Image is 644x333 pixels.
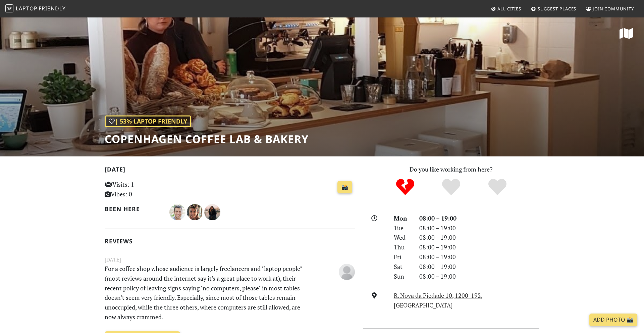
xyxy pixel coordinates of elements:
a: LaptopFriendly LaptopFriendly [5,3,66,15]
div: Thu [390,242,415,252]
span: Raz Harush [169,207,187,216]
div: No [382,178,428,196]
p: Do you like working from here? [363,164,539,174]
p: Visits: 1 Vibes: 0 [105,180,183,199]
div: Fri [390,252,415,262]
span: Laptop [16,5,38,12]
h2: [DATE] [105,166,355,176]
img: blank-535327c66bd565773addf3077783bbfce4b00ec00e9fd257753287c682c7fa38.png [339,264,355,280]
div: | 53% Laptop Friendly [105,115,191,127]
p: For a coffee shop whose audience is largely freelancers and "laptop people" (most reviews around ... [101,264,316,322]
div: 08:00 – 19:00 [415,213,543,223]
a: Add Photo 📸 [589,314,637,326]
a: Suggest Places [528,3,579,15]
div: 08:00 – 19:00 [415,242,543,252]
span: Join Community [593,6,634,12]
div: Wed [390,233,415,242]
div: Sun [390,272,415,281]
a: All Cities [488,3,524,15]
span: Anonymous [339,267,355,275]
img: 1637-leti.jpg [187,204,203,220]
a: R. Nova da Piedade 10, 1200-192, [GEOGRAPHIC_DATA] [394,291,483,309]
img: 1383-leticia.jpg [204,204,220,220]
h1: Copenhagen Coffee Lab & Bakery [105,133,309,145]
span: Suggest Places [538,6,577,12]
a: Join Community [583,3,637,15]
small: [DATE] [101,255,359,264]
img: 2833-raz.jpg [169,204,185,220]
div: 08:00 – 19:00 [415,262,543,272]
h2: Reviews [105,238,355,245]
div: 08:00 – 19:00 [415,272,543,281]
img: LaptopFriendly [5,4,13,12]
span: Leti Ramalho [187,207,204,216]
span: All Cities [497,6,521,12]
div: Mon [390,213,415,223]
span: Letícia Ramalho [204,207,220,216]
div: Tue [390,223,415,233]
div: Yes [428,178,474,196]
div: Sat [390,262,415,272]
div: 08:00 – 19:00 [415,223,543,233]
div: Definitely! [474,178,521,196]
span: Friendly [39,5,65,12]
div: 08:00 – 19:00 [415,252,543,262]
h2: Been here [105,205,161,212]
div: 08:00 – 19:00 [415,233,543,242]
a: 📸 [337,181,352,194]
